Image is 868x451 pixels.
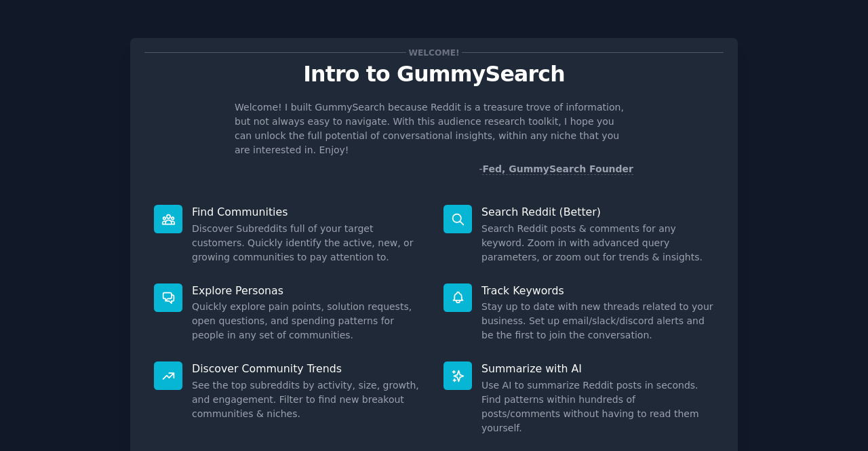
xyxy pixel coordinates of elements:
p: Discover Community Trends [192,361,425,376]
dd: Use AI to summarize Reddit posts in seconds. Find patterns within hundreds of posts/comments with... [481,378,714,435]
dd: Quickly explore pain points, solution requests, open questions, and spending patterns for people ... [192,300,425,342]
p: Search Reddit (Better) [481,205,714,219]
dd: Stay up to date with new threads related to your business. Set up email/slack/discord alerts and ... [481,300,714,342]
a: Fed, GummySearch Founder [482,163,633,175]
p: Explore Personas [192,283,425,298]
p: Intro to GummySearch [144,62,724,86]
dd: Search Reddit posts & comments for any keyword. Zoom in with advanced query parameters, or zoom o... [481,222,714,264]
p: Find Communities [192,205,425,219]
p: Welcome! I built GummySearch because Reddit is a treasure trove of information, but not always ea... [235,100,633,157]
p: Summarize with AI [481,361,714,376]
span: Welcome! [406,45,462,60]
div: - [479,162,633,176]
dd: Discover Subreddits full of your target customers. Quickly identify the active, new, or growing c... [192,222,425,264]
dd: See the top subreddits by activity, size, growth, and engagement. Filter to find new breakout com... [192,378,425,421]
p: Track Keywords [481,283,714,298]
